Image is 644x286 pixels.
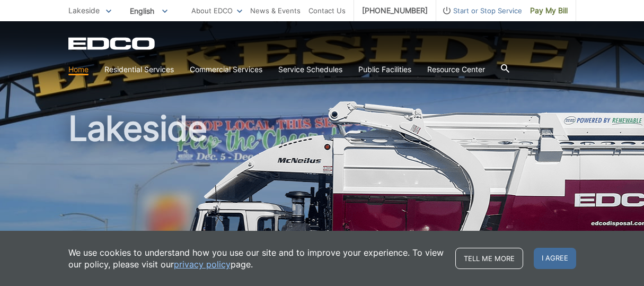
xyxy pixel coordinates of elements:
span: Pay My Bill [530,5,568,16]
span: I agree [534,248,576,269]
span: English [122,2,175,20]
a: privacy policy [174,258,231,270]
a: Public Facilities [358,64,411,75]
a: News & Events [250,5,301,16]
a: Resource Center [427,64,485,75]
p: We use cookies to understand how you use our site and to improve your experience. To view our pol... [68,247,445,270]
a: Commercial Services [190,64,262,75]
a: Contact Us [308,5,346,16]
a: Service Schedules [278,64,342,75]
a: About EDCO [191,5,242,16]
span: Lakeside [68,6,100,15]
a: Home [68,64,89,75]
a: Residential Services [104,64,174,75]
a: EDCD logo. Return to the homepage. [68,37,156,50]
a: Tell me more [455,248,523,269]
